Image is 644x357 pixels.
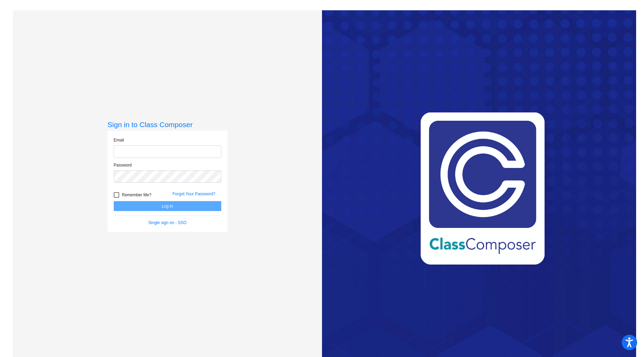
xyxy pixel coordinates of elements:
button: Log In [114,201,221,211]
label: Password [114,162,132,168]
a: Forgot Your Password? [173,192,215,196]
label: Email [114,137,124,143]
h3: Sign in to Class Composer [108,120,227,129]
a: Single sign on - SSO [148,220,186,225]
span: Remember Me? [122,191,151,199]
